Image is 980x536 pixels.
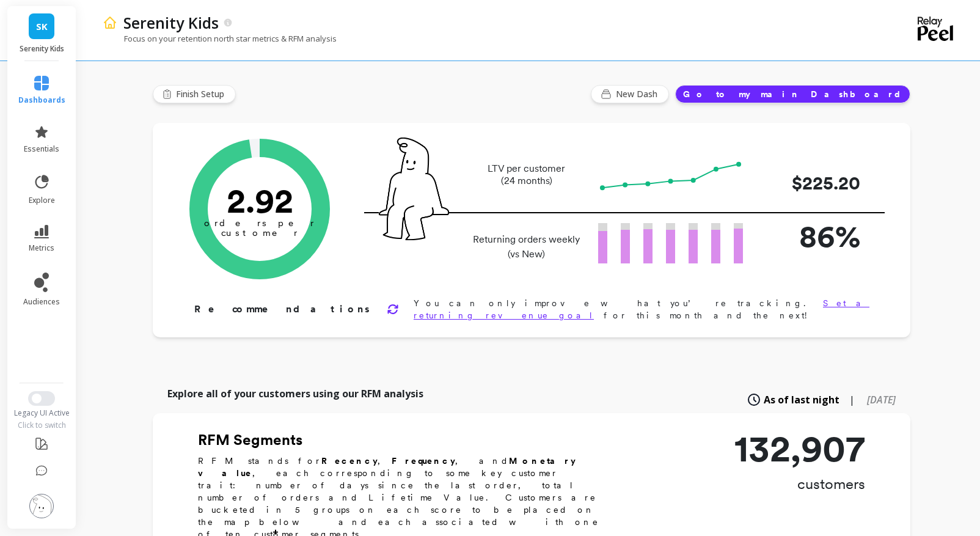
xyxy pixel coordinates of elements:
p: Returning orders weekly (vs New) [469,232,583,262]
p: You can only improve what you’re tracking. for this month and the next! [414,297,871,321]
img: profile picture [29,494,54,518]
p: Serenity Kids [20,44,64,54]
div: Legacy UI Active [6,408,78,418]
b: Frequency [392,456,455,466]
p: Explore all of your customers using our RFM analysis [167,386,423,401]
p: $225.20 [762,169,860,197]
b: Recency [321,456,378,466]
span: explore [29,196,55,205]
span: As of last night [764,392,839,407]
text: 2.92 [227,180,293,221]
span: [DATE] [867,393,896,406]
button: Finish Setup [153,85,236,103]
p: Serenity Kids [123,12,219,33]
span: SK [36,20,48,34]
span: | [849,392,855,407]
span: Finish Setup [176,88,228,100]
p: Recommendations [194,302,372,317]
button: Go to my main Dashboard [675,85,910,103]
button: New Dash [591,85,669,103]
p: Focus on your retention north star metrics & RFM analysis [103,33,337,44]
div: Click to switch [6,420,78,430]
h2: RFM Segments [198,430,613,450]
p: 86% [762,213,860,259]
span: dashboards [18,95,65,105]
p: customers [734,474,865,494]
tspan: orders per [204,218,315,229]
span: New Dash [616,88,661,100]
img: pal seatted on line [379,138,449,240]
span: audiences [23,297,60,307]
p: LTV per customer (24 months) [469,163,583,187]
tspan: customer [221,227,299,238]
p: 132,907 [734,430,865,467]
button: Switch to New UI [28,391,55,406]
span: metrics [29,243,54,253]
span: essentials [24,144,59,154]
img: header icon [103,15,117,30]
